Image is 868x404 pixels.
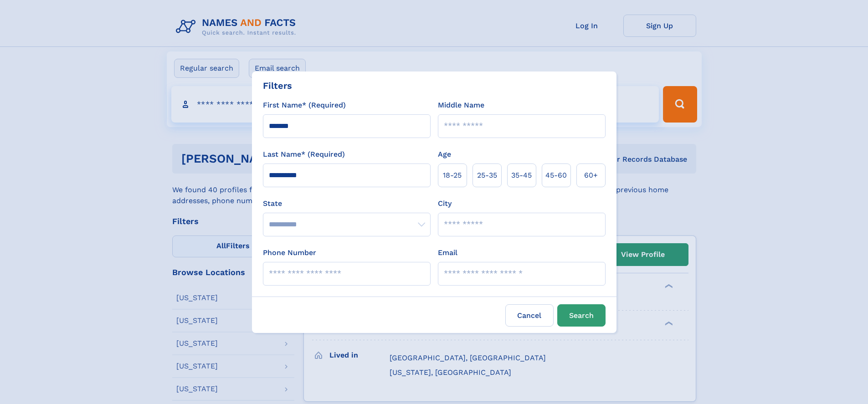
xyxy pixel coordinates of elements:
[584,170,598,181] span: 60+
[477,170,497,181] span: 25‑35
[263,149,345,160] label: Last Name* (Required)
[505,304,554,327] label: Cancel
[263,198,431,209] label: State
[263,79,292,92] div: Filters
[438,149,451,160] label: Age
[511,170,532,181] span: 35‑45
[557,304,606,327] button: Search
[263,100,346,111] label: First Name* (Required)
[438,100,484,111] label: Middle Name
[438,247,457,258] label: Email
[438,198,452,209] label: City
[263,247,316,258] label: Phone Number
[443,170,462,181] span: 18‑25
[545,170,567,181] span: 45‑60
